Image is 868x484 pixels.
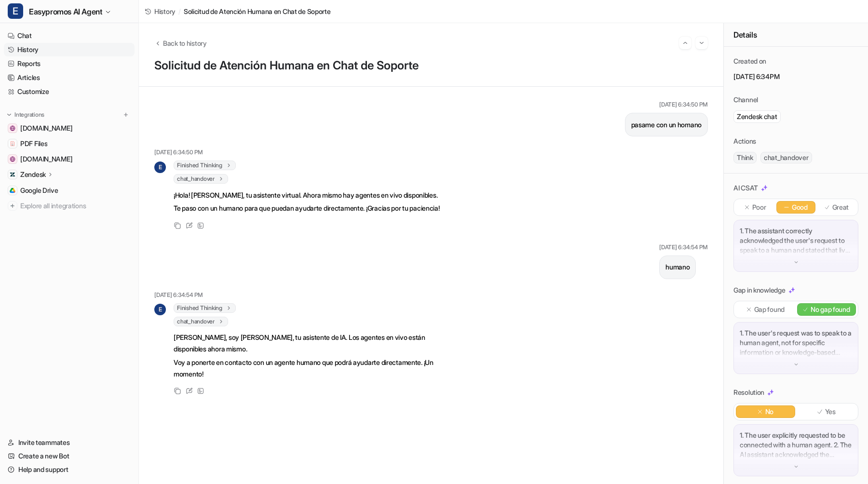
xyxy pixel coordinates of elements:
[6,111,13,118] img: expand menu
[154,6,176,16] span: History
[4,449,135,463] a: Create a new Bot
[793,463,800,470] img: down-arrow
[20,123,72,133] span: [DOMAIN_NAME]
[154,59,708,73] h1: Solicitud de Atención Humana en Chat de Soporte
[4,57,135,70] a: Reports
[122,111,129,118] img: menu_add.svg
[4,152,135,166] a: www.easypromosapp.com[DOMAIN_NAME]
[825,407,836,417] p: Yes
[740,328,852,357] p: 1. The user's request was to speak to a human agent, not for specific information or knowledge-ba...
[174,174,228,184] span: chat_handover
[733,183,758,193] p: AI CSAT
[765,407,773,417] p: No
[154,148,203,157] span: [DATE] 6:34:50 PM
[659,243,708,252] span: [DATE] 6:34:54 PM
[724,23,868,47] div: Details
[698,39,705,47] img: Next session
[752,202,766,212] p: Poor
[4,85,135,98] a: Customize
[832,202,849,212] p: Great
[20,139,47,148] span: PDF Files
[737,112,777,121] p: Zendesk chat
[178,6,181,16] span: /
[4,110,47,120] button: Integrations
[10,156,15,162] img: www.easypromosapp.com
[10,172,15,177] img: Zendesk
[184,6,331,16] span: Solicitud de Atención Humana en Chat de Soporte
[4,184,135,197] a: Google DriveGoogle Drive
[4,71,135,84] a: Articles
[740,430,852,459] p: 1. The user explicitly requested to be connected with a human agent. 2. The AI assistant acknowle...
[733,95,758,105] p: Channel
[14,111,44,119] p: Integrations
[154,304,166,315] span: E
[29,5,102,18] span: Easypromos AI Agent
[4,436,135,449] a: Invite teammates
[679,37,692,49] button: Go to previous session
[733,136,756,146] p: Actions
[811,305,850,314] p: No gap found
[8,201,17,211] img: explore all integrations
[20,198,131,214] span: Explore all integrations
[154,38,207,48] button: Back to history
[4,29,135,42] a: Chat
[4,121,135,135] a: easypromos-apiref.redoc.ly[DOMAIN_NAME]
[174,202,440,214] p: Te paso con un humano para que puedan ayudarte directamente. ¡Gracias por tu paciencia!
[733,56,766,66] p: Created on
[4,463,135,476] a: Help and support
[4,43,135,56] a: History
[20,170,46,179] p: Zendesk
[174,332,456,355] p: [PERSON_NAME], soy [PERSON_NAME], tu asistente de IA. Los agentes en vivo están disponibles ahora...
[10,188,15,193] img: Google Drive
[793,259,800,266] img: down-arrow
[682,39,689,47] img: Previous session
[174,161,236,170] span: Finished Thinking
[10,141,15,147] img: PDF Files
[733,152,757,163] span: Think
[793,361,800,368] img: down-arrow
[174,317,228,326] span: chat_handover
[174,189,440,201] p: ¡Hola! [PERSON_NAME], tu asistente virtual. Ahora mismo hay agentes en vivo disponibles.
[154,161,166,173] span: E
[659,100,708,109] span: [DATE] 6:34:50 PM
[760,152,812,163] span: chat_handover
[8,3,23,19] span: E
[4,199,135,213] a: Explore all integrations
[754,305,785,314] p: Gap found
[695,37,708,49] button: Go to next session
[145,6,176,16] a: History
[4,137,135,150] a: PDF FilesPDF Files
[733,72,858,81] p: [DATE] 6:34PM
[631,119,702,131] p: pasame con un homano
[10,125,15,131] img: easypromos-apiref.redoc.ly
[792,202,808,212] p: Good
[733,285,786,295] p: Gap in knowledge
[174,303,236,313] span: Finished Thinking
[163,38,207,48] span: Back to history
[20,154,72,164] span: [DOMAIN_NAME]
[20,186,58,195] span: Google Drive
[733,388,764,397] p: Resolution
[174,357,456,380] p: Voy a ponerte en contacto con un agente humano que podrá ayudarte directamente. ¡Un momento!
[665,261,690,273] p: humano
[740,226,852,255] p: 1. The assistant correctly acknowledged the user's request to speak to a human and stated that li...
[154,291,203,299] span: [DATE] 6:34:54 PM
